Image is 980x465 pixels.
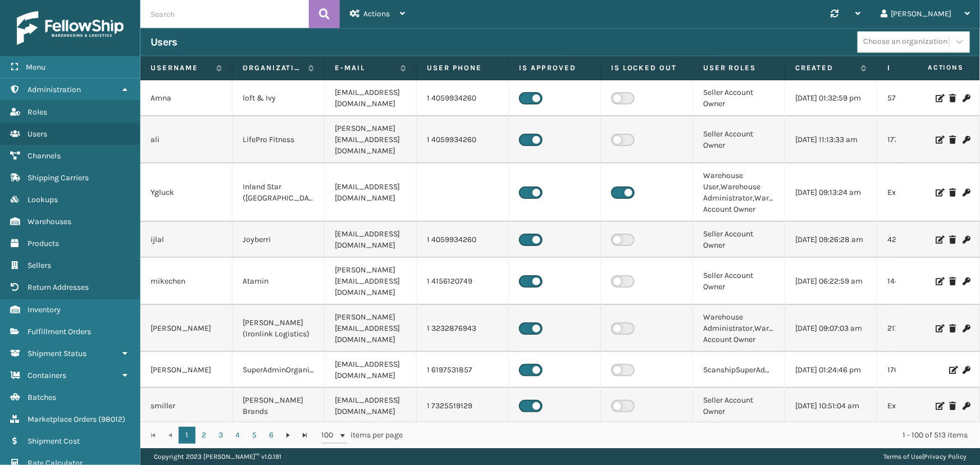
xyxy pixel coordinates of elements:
span: Shipping Carriers [28,173,89,183]
td: Amna [140,80,233,116]
i: Delete [949,402,956,410]
span: Marketplace Orders [28,414,97,424]
td: [DATE] 09:26:28 am [785,222,877,258]
i: Edit [936,94,942,102]
span: Sellers [28,261,51,270]
td: 1 4059934260 [417,116,509,163]
td: [PERSON_NAME] [140,352,233,388]
td: [PERSON_NAME] Brands [233,388,325,424]
span: Fulfillment Orders [28,327,91,336]
td: Warehouse Administrator,Warehouse Account Owner [693,305,785,352]
img: logo [17,11,124,45]
label: User phone [427,63,498,73]
a: Go to the last page [297,427,313,444]
td: [DATE] 09:07:03 am [785,305,877,352]
label: Is Approved [519,63,590,73]
td: Inland Star ([GEOGRAPHIC_DATA]) [233,163,325,222]
td: Seller Account Owner [693,388,785,424]
span: 100 [321,430,338,441]
td: [PERSON_NAME][EMAIL_ADDRESS][DOMAIN_NAME] [325,116,417,163]
span: Roles [28,107,47,117]
span: Shipment Status [28,349,86,358]
td: [DATE] 06:22:59 am [785,258,877,305]
div: | [883,448,967,465]
td: Seller Account Owner [693,222,785,258]
i: Change Password [963,402,969,410]
td: [PERSON_NAME][EMAIL_ADDRESS][DOMAIN_NAME] [325,305,417,352]
div: Choose an organization [863,36,947,48]
label: Days until password expires [887,63,947,73]
td: Seller Account Owner [693,116,785,163]
td: 42 days [877,222,969,258]
a: 6 [263,427,280,444]
td: 1 6197531857 [417,352,509,388]
i: Edit [936,277,942,285]
td: 1 4059934260 [417,80,509,116]
span: Batches [28,393,56,402]
a: 2 [195,427,212,444]
td: [EMAIL_ADDRESS][DOMAIN_NAME] [325,163,417,222]
td: [EMAIL_ADDRESS][DOMAIN_NAME] [325,388,417,424]
i: Change Password [963,366,969,374]
td: mikechen [140,258,233,305]
i: Edit [936,136,942,144]
a: Terms of Use [883,453,922,461]
div: 1 - 100 of 513 items [419,430,968,441]
td: [EMAIL_ADDRESS][DOMAIN_NAME] [325,352,417,388]
td: Joyberri [233,222,325,258]
td: 57 days [877,80,969,116]
span: Inventory [28,305,61,314]
span: Go to the next page [284,431,293,440]
td: smiller [140,388,233,424]
td: 1 4156120749 [417,258,509,305]
label: E-mail [335,63,395,73]
span: Menu [26,62,45,72]
td: 177 days [877,116,969,163]
span: Actions [363,9,390,19]
td: [EMAIL_ADDRESS][DOMAIN_NAME] [325,222,417,258]
i: Edit [949,366,956,374]
td: [DATE] 09:13:24 am [785,163,877,222]
a: Privacy Policy [924,453,967,461]
td: [DATE] 01:24:46 pm [785,352,877,388]
i: Delete [949,277,956,285]
td: 176 days [877,352,969,388]
td: loft & Ivy [233,80,325,116]
td: ScanshipSuperAdministrator [693,352,785,388]
i: Delete [949,325,956,332]
i: Edit [936,402,942,410]
td: [PERSON_NAME][EMAIL_ADDRESS][DOMAIN_NAME] [325,258,417,305]
td: [DATE] 10:51:04 am [785,388,877,424]
td: Warehouse User,Warehouse Administrator,Warehouse Account Owner [693,163,785,222]
a: 5 [246,427,263,444]
td: [DATE] 01:32:59 pm [785,80,877,116]
span: Actions [892,58,970,77]
label: User Roles [703,63,774,73]
td: [EMAIL_ADDRESS][DOMAIN_NAME] [325,80,417,116]
span: Containers [28,371,66,380]
td: 144 days [877,258,969,305]
a: 4 [229,427,246,444]
td: 217 days [877,305,969,352]
td: ali [140,116,233,163]
td: [DATE] 11:13:33 am [785,116,877,163]
td: LifePro Fitness [233,116,325,163]
td: [PERSON_NAME] (Ironlink Logistics) [233,305,325,352]
span: Products [28,239,59,248]
i: Edit [936,325,942,332]
i: Delete [949,236,956,244]
label: Organization [243,63,303,73]
td: Seller Account Owner [693,258,785,305]
td: 1 3232876943 [417,305,509,352]
td: 1 4059934260 [417,222,509,258]
span: Users [28,129,47,139]
span: Shipment Cost [28,436,80,446]
i: Edit [936,189,942,197]
span: items per page [321,427,403,444]
span: Return Addresses [28,282,89,292]
i: Delete [949,189,956,197]
td: Expired [877,163,969,222]
i: Change Password [963,277,969,285]
i: Change Password [963,94,969,102]
span: Go to the last page [300,431,309,440]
